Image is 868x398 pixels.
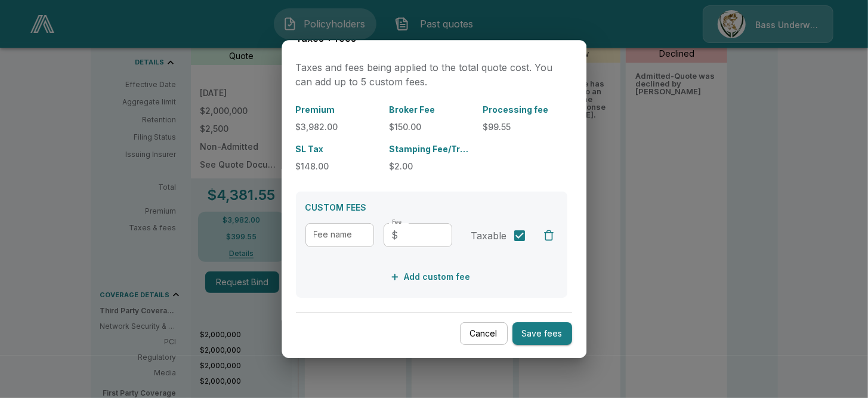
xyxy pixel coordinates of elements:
[390,103,474,116] p: Broker Fee
[296,143,380,155] p: SL Tax
[460,322,508,345] button: Cancel
[296,60,572,89] p: Taxes and fees being applied to the total quote cost. You can add up to 5 custom fees.
[512,322,572,345] button: Save fees
[390,160,474,172] p: $2.00
[392,218,402,226] label: Fee
[305,201,558,214] p: CUSTOM FEES
[471,229,507,243] span: Taxable
[390,143,474,155] p: Stamping Fee/Transaction/Regulatory Fee
[483,103,567,116] p: Processing fee
[390,121,474,133] p: $150.00
[296,103,380,116] p: Premium
[296,160,380,172] p: $148.00
[388,266,475,288] button: Add custom fee
[392,228,399,242] p: $
[483,121,567,133] p: $99.55
[296,121,380,133] p: $3,982.00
